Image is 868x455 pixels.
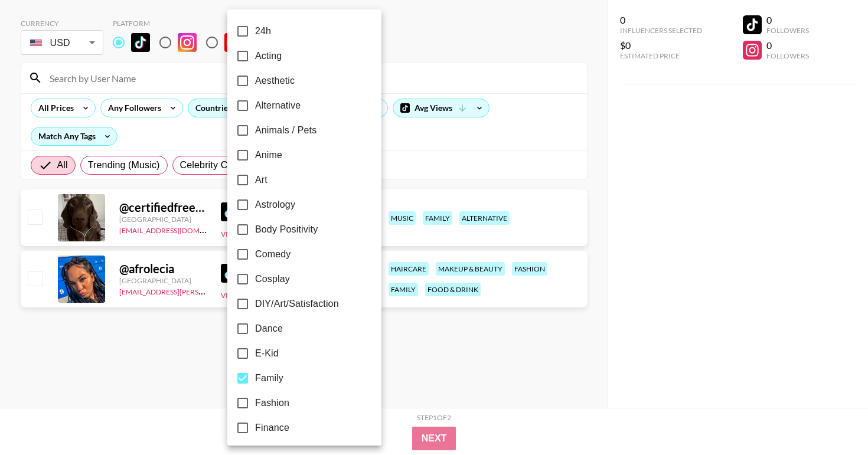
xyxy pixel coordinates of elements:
[255,222,318,237] span: Body Positivity
[255,148,282,162] span: Anime
[255,123,316,138] span: Animals / Pets
[255,24,271,38] span: 24h
[809,396,854,441] iframe: Drift Widget Chat Controller
[255,99,301,113] span: Alternative
[255,396,289,410] span: Fashion
[255,49,282,63] span: Acting
[255,173,267,187] span: Art
[255,247,291,261] span: Comedy
[255,322,283,336] span: Dance
[255,371,283,385] span: Family
[255,297,339,311] span: DIY/Art/Satisfaction
[255,421,289,435] span: Finance
[255,198,295,212] span: Astrology
[255,74,295,88] span: Aesthetic
[255,346,279,361] span: E-Kid
[255,272,290,286] span: Cosplay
